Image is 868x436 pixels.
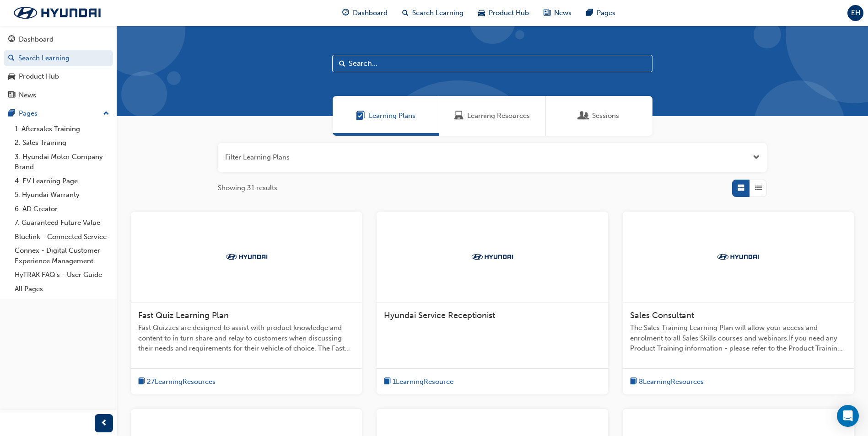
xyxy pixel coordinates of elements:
[579,4,623,22] a: pages-iconPages
[471,4,536,22] a: car-iconProduct Hub
[489,8,529,18] span: Product Hub
[478,7,485,19] span: car-icon
[11,244,113,268] a: Connex - Digital Customer Experience Management
[467,252,518,261] img: Trak
[738,183,744,193] span: Grid
[544,7,550,19] span: news-icon
[356,111,365,121] span: Learning Plans
[131,212,362,395] a: TrakFast Quiz Learning PlanFast Quizzes are designed to assist with product knowledge and content...
[4,29,113,105] button: DashboardSearch LearningProduct HubNews
[377,212,608,395] a: TrakHyundai Service Receptionistbook-icon1LearningResource
[402,7,409,19] span: search-icon
[335,4,395,22] a: guage-iconDashboard
[103,108,109,120] span: up-icon
[454,111,464,121] span: Learning Resources
[755,183,762,193] span: List
[384,376,391,388] span: book-icon
[753,152,760,163] button: Open the filter
[11,150,113,174] a: 3. Hyundai Motor Company Brand
[11,122,113,136] a: 1. Aftersales Training
[597,8,615,18] span: Pages
[11,188,113,202] a: 5. Hyundai Warranty
[8,91,15,100] span: news-icon
[847,5,863,21] button: EH
[218,183,277,193] span: Showing 31 results
[630,376,637,388] span: book-icon
[353,8,388,18] span: Dashboard
[4,87,113,104] a: News
[11,268,113,282] a: HyTRAK FAQ's - User Guide
[4,31,113,48] a: Dashboard
[4,68,113,85] a: Product Hub
[11,282,113,296] a: All Pages
[101,418,108,429] span: prev-icon
[639,377,704,387] span: 8 Learning Resources
[8,73,15,81] span: car-icon
[4,105,113,122] button: Pages
[11,216,113,230] a: 7. Guaranteed Future Value
[8,54,15,63] span: search-icon
[536,4,579,22] a: news-iconNews
[19,108,38,119] div: Pages
[138,323,355,354] span: Fast Quizzes are designed to assist with product knowledge and content to in turn share and relay...
[19,71,59,82] div: Product Hub
[8,110,15,118] span: pages-icon
[713,252,763,261] img: Trak
[11,230,113,244] a: Bluelink - Connected Service
[592,111,619,121] span: Sessions
[342,7,349,19] span: guage-icon
[221,252,272,261] img: Trak
[332,55,652,72] input: Search...
[554,8,571,18] span: News
[395,4,471,22] a: search-iconSearch Learning
[138,376,216,388] button: book-icon27LearningResources
[384,376,453,388] button: book-icon1LearningResource
[8,36,15,44] span: guage-icon
[333,96,439,136] a: Learning PlansLearning Plans
[623,212,854,395] a: TrakSales ConsultantThe Sales Training Learning Plan will allow your access and enrolment to all ...
[579,111,588,121] span: Sessions
[546,96,652,136] a: SessionsSessions
[467,111,530,121] span: Learning Resources
[837,405,859,427] div: Open Intercom Messenger
[412,8,464,18] span: Search Learning
[19,90,36,101] div: News
[4,50,113,67] a: Search Learning
[11,136,113,150] a: 2. Sales Training
[393,377,453,387] span: 1 Learning Resource
[138,310,229,320] span: Fast Quiz Learning Plan
[630,310,694,320] span: Sales Consultant
[138,376,145,388] span: book-icon
[630,376,704,388] button: book-icon8LearningResources
[339,58,345,69] span: Search
[439,96,546,136] a: Learning ResourcesLearning Resources
[11,202,113,216] a: 6. AD Creator
[11,174,113,188] a: 4. EV Learning Page
[630,323,846,354] span: The Sales Training Learning Plan will allow your access and enrolment to all Sales Skills courses...
[147,377,216,387] span: 27 Learning Resources
[384,310,495,320] span: Hyundai Service Receptionist
[851,8,860,18] span: EH
[5,3,110,22] img: Trak
[19,34,54,45] div: Dashboard
[369,111,415,121] span: Learning Plans
[586,7,593,19] span: pages-icon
